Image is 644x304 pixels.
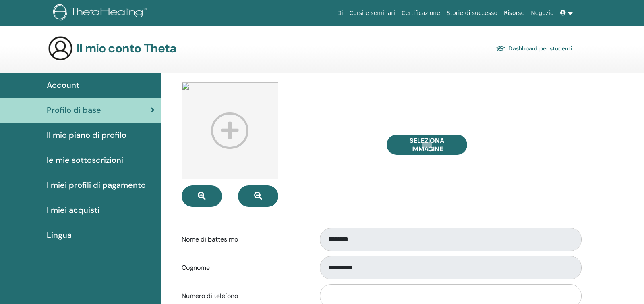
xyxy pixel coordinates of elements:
[496,45,505,52] img: graduation-cap.svg
[53,4,149,22] img: logo.png
[47,204,99,216] span: I miei acquisti
[47,179,146,191] span: I miei profili di pagamento
[47,79,79,91] span: Account
[346,6,398,21] a: Corsi e seminari
[176,288,313,304] label: Numero di telefono
[47,129,126,141] span: Il mio piano di profilo
[422,142,432,148] input: Seleziona Immagine
[77,41,177,56] h3: Il mio conto Theta
[182,82,278,179] img: profile
[397,136,457,153] span: Seleziona Immagine
[528,6,557,21] a: Negozio
[47,229,72,241] span: Lingua
[443,6,501,21] a: Storie di successo
[334,6,346,21] a: Di
[48,35,73,61] img: generic-user-icon.jpg
[176,232,313,247] label: Nome di battesimo
[501,6,528,21] a: Risorse
[176,260,313,275] label: Cognome
[496,43,572,54] a: Dashboard per studenti
[47,154,123,166] span: le mie sottoscrizioni
[398,6,443,21] a: Certificazione
[47,104,101,116] span: Profilo di base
